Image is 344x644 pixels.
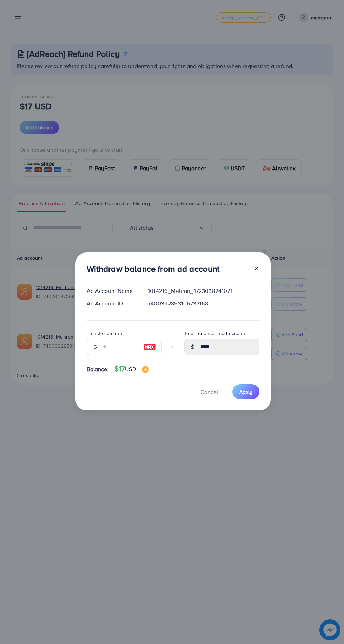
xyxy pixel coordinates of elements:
[87,264,220,274] h3: Withdraw balance from ad account
[192,384,227,399] button: Cancel
[142,287,265,295] div: 1014216_Mehran_1723038241071
[142,300,265,308] div: 7400392853106737168
[184,330,247,337] label: Total balance in ad account
[143,343,156,351] img: image
[239,388,252,395] span: Apply
[114,364,149,373] h4: $17
[81,287,143,295] div: Ad Account Name
[125,365,136,373] span: USD
[200,388,218,396] span: Cancel
[87,365,109,373] span: Balance:
[142,366,149,373] img: image
[232,384,259,399] button: Apply
[81,300,143,308] div: Ad Account ID
[87,330,124,337] label: Transfer amount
